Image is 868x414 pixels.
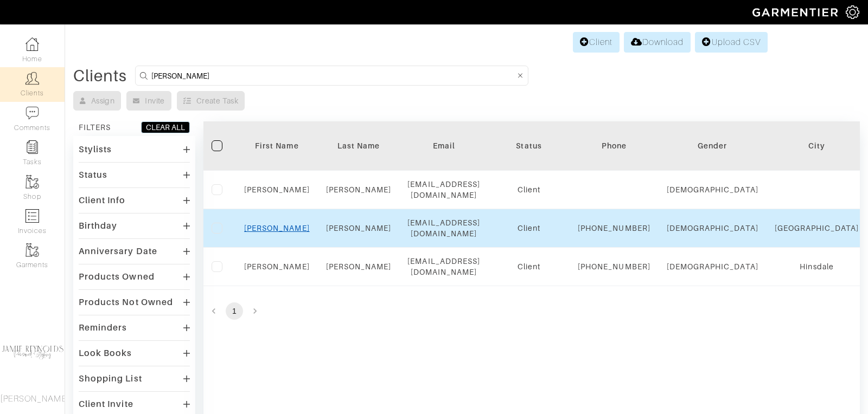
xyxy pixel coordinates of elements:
div: [EMAIL_ADDRESS][DOMAIN_NAME] [407,217,480,239]
div: Clients [73,70,127,81]
nav: pagination navigation [203,302,860,320]
a: [PERSON_NAME] [326,185,392,194]
div: Phone [578,140,650,151]
img: comment-icon-a0a6a9ef722e966f86d9cbdc48e553b5cf19dbc54f86b18d962a5391bc8f6eb6.png [25,106,39,120]
div: Client Invite [79,399,133,410]
div: FILTERS [79,122,111,133]
img: clients-icon-6bae9207a08558b7cb47a8932f037763ab4055f8c8b6bfacd5dc20c3e0201464.png [25,72,39,85]
div: Status [79,170,107,180]
div: Products Not Owned [79,297,173,308]
div: [EMAIL_ADDRESS][DOMAIN_NAME] [407,179,480,200]
div: Anniversary Date [79,246,157,257]
div: Client [496,184,561,195]
div: Shopping List [79,373,142,384]
div: Products Owned [79,271,155,282]
img: garmentier-logo-header-white-b43fb05a5012e4ada735d5af1a66efaba907eab6374d6393d1fbf88cb4ef424d.png [747,3,846,22]
div: [DEMOGRAPHIC_DATA] [667,184,758,195]
div: [PHONE_NUMBER] [578,261,650,272]
img: reminder-icon-8004d30b9f0a5d33ae49ab947aed9ed385cf756f9e5892f1edd6e32f2345188e.png [25,140,39,154]
div: First Name [244,140,310,151]
a: [PERSON_NAME] [326,262,392,271]
a: [PERSON_NAME] [244,224,310,232]
a: Client [573,32,620,53]
div: Email [407,140,480,151]
input: Search by name, email, phone, city, or state [151,69,515,82]
button: page 1 [226,302,243,320]
div: Gender [667,140,758,151]
img: garments-icon-b7da505a4dc4fd61783c78ac3ca0ef83fa9d6f193b1c9dc38574b1d14d53ca28.png [25,175,39,189]
img: dashboard-icon-dbcd8f5a0b271acd01030246c82b418ddd0df26cd7fceb0bd07c9910d44c42f6.png [25,37,39,51]
div: Hinsdale [775,261,859,272]
th: Toggle SortBy [659,121,767,171]
div: Client [496,223,561,234]
div: [GEOGRAPHIC_DATA] [775,223,859,234]
div: Client [496,261,561,272]
img: garments-icon-b7da505a4dc4fd61783c78ac3ca0ef83fa9d6f193b1c9dc38574b1d14d53ca28.png [25,243,39,257]
img: gear-icon-white-bd11855cb880d31180b6d7d6211b90ccbf57a29d726f0c71d8c61bd08dd39cc2.png [846,5,859,19]
div: [PHONE_NUMBER] [578,223,650,234]
div: Status [496,140,561,151]
img: orders-icon-0abe47150d42831381b5fb84f609e132dff9fe21cb692f30cb5eec754e2cba89.png [25,209,39,223]
div: [DEMOGRAPHIC_DATA] [667,223,758,234]
button: CLEAR ALL [141,121,190,133]
div: Reminders [79,322,127,333]
div: Stylists [79,144,112,155]
div: [DEMOGRAPHIC_DATA] [667,261,758,272]
a: Upload CSV [695,32,768,53]
div: Last Name [326,140,392,151]
div: [EMAIL_ADDRESS][DOMAIN_NAME] [407,256,480,277]
a: [PERSON_NAME] [244,262,310,271]
div: Client Info [79,195,126,206]
a: [PERSON_NAME] [244,185,310,194]
div: Look Books [79,348,132,359]
a: Download [624,32,691,53]
th: Toggle SortBy [236,121,318,171]
a: [PERSON_NAME] [326,224,392,232]
th: Toggle SortBy [488,121,570,171]
div: City [775,140,859,151]
div: CLEAR ALL [146,122,185,133]
div: Birthday [79,221,117,231]
th: Toggle SortBy [318,121,400,171]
